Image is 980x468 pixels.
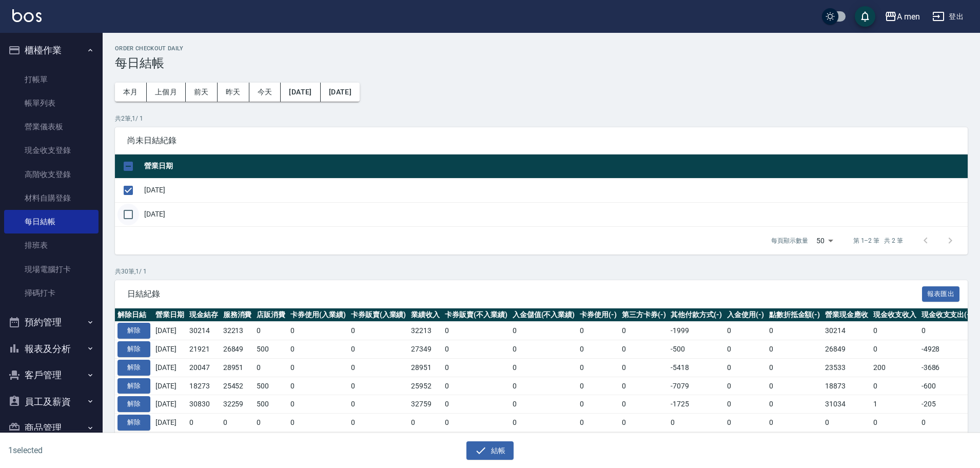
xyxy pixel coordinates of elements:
button: 員工及薪資 [4,388,99,415]
td: 500 [254,377,288,395]
button: 報表匯出 [922,286,960,302]
td: 0 [619,358,669,377]
td: 0 [767,414,823,432]
a: 現場電腦打卡 [4,258,99,281]
td: 0 [442,340,510,359]
button: 客戶管理 [4,362,99,388]
td: 0 [577,340,619,359]
td: 0 [348,414,409,432]
td: 0 [442,322,510,340]
td: 0 [919,322,975,340]
td: 0 [668,414,724,432]
td: 18873 [822,377,871,395]
td: 0 [577,358,619,377]
button: 今天 [249,83,281,102]
td: 0 [348,395,409,414]
th: 入金儲值(不入業績) [510,308,578,322]
td: 0 [871,340,919,359]
button: 登出 [928,7,968,26]
td: 26849 [221,340,254,359]
td: 0 [577,395,619,414]
td: -7079 [668,377,724,395]
th: 其他付款方式(-) [668,308,724,322]
h6: 1 selected [8,444,243,457]
h3: 每日結帳 [115,56,968,70]
td: 20047 [187,358,221,377]
a: 每日結帳 [4,210,99,233]
td: -1999 [668,322,724,340]
td: 0 [767,377,823,395]
p: 共 30 筆, 1 / 1 [115,267,968,276]
td: 0 [510,340,578,359]
td: 32213 [408,322,442,340]
td: 0 [288,322,348,340]
button: 結帳 [466,441,514,460]
td: 0 [442,358,510,377]
td: -5418 [668,358,724,377]
td: 28951 [221,358,254,377]
a: 高階收支登錄 [4,163,99,186]
td: 44970 [221,432,254,450]
td: 30830 [187,395,221,414]
td: 0 [767,358,823,377]
td: 23533 [822,358,871,377]
td: 0 [619,377,669,395]
td: [DATE] [153,358,187,377]
td: 0 [288,340,348,359]
td: 0 [619,414,669,432]
td: 0 [871,322,919,340]
td: 500 [254,340,288,359]
p: 第 1–2 筆 共 2 筆 [853,236,903,245]
td: 0 [442,414,510,432]
a: 打帳單 [4,68,99,91]
td: 25452 [221,377,254,395]
th: 營業日期 [142,154,968,179]
th: 店販消費 [254,308,288,322]
td: 0 [187,414,221,432]
th: 點數折抵金額(-) [767,308,823,322]
th: 營業現金應收 [822,308,871,322]
td: 0 [767,432,823,450]
button: [DATE] [321,83,360,102]
td: 1000 [254,432,288,450]
button: 報表及分析 [4,336,99,362]
td: 21921 [187,340,221,359]
td: [DATE] [153,340,187,359]
td: 0 [288,377,348,395]
td: 0 [724,358,767,377]
td: 0 [348,322,409,340]
a: 排班表 [4,233,99,257]
td: 0 [871,377,919,395]
th: 卡券使用(入業績) [288,308,348,322]
td: 40313 [187,432,221,450]
td: 32759 [408,395,442,414]
td: 0 [442,377,510,395]
p: 每頁顯示數量 [771,236,808,245]
td: 0 [724,322,767,340]
td: 28951 [408,358,442,377]
span: 尚未日結紀錄 [127,135,955,146]
th: 現金收支收入 [871,308,919,322]
td: [DATE] [153,432,187,450]
td: [DATE] [153,377,187,395]
td: 0 [577,377,619,395]
td: -5297 [668,432,724,450]
button: 解除 [117,396,150,412]
td: 0 [619,340,669,359]
td: 0 [577,322,619,340]
td: 18273 [187,377,221,395]
button: 櫃檯作業 [4,37,99,64]
td: 30214 [187,322,221,340]
td: 0 [619,395,669,414]
th: 解除日結 [115,308,153,322]
a: 掃碼打卡 [4,281,99,305]
td: 25952 [408,377,442,395]
button: 前天 [186,83,218,102]
td: 32213 [221,322,254,340]
td: 0 [767,395,823,414]
td: 0 [619,432,669,450]
td: 0 [767,322,823,340]
td: -1725 [668,395,724,414]
td: 0 [577,414,619,432]
th: 營業日期 [153,308,187,322]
